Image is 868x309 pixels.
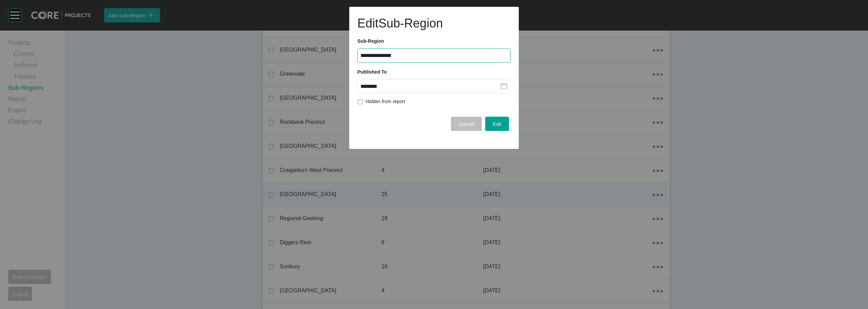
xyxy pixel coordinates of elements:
span: Cancel [458,121,474,127]
button: Edit [485,117,509,131]
h1: Edit Sub-Region [357,15,511,32]
label: Sub-Region [357,38,384,44]
label: Published To [357,69,387,75]
p: Hidden from report [366,98,405,105]
span: Edit [493,121,501,127]
button: Cancel [451,117,482,131]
